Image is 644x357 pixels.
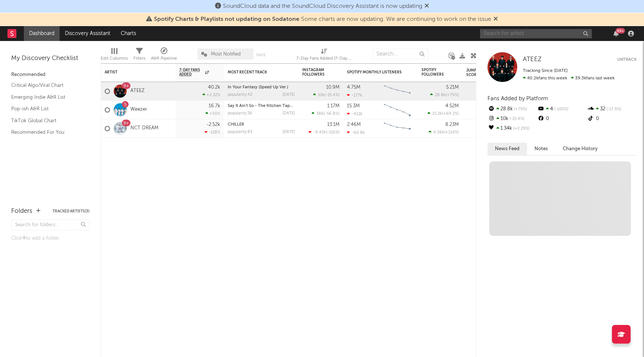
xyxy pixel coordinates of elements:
div: popularity: 42 [228,93,252,97]
a: Emerging Indie A&R List [11,93,82,101]
a: Critical Algo/Viral Chart [11,81,82,89]
span: 386 [316,112,324,116]
div: 2.46M [347,122,361,127]
div: -412k [347,111,363,116]
span: -15.4 % [508,117,524,121]
button: Untrack [617,56,637,63]
span: -9.42k [313,130,326,135]
svg: Chart title [381,82,414,101]
div: 99 + [616,28,625,34]
a: Discovery Assistant [60,26,116,41]
span: Dismiss [493,16,498,22]
div: 10k [487,114,537,124]
a: In Your Fantasy (Speed Up Ver.) [228,85,288,89]
div: 1.17M [327,104,340,108]
button: Tracked Artists(3) [53,209,89,213]
input: Search... [372,48,428,60]
div: ( ) [430,92,459,97]
span: -15.4 % [326,93,338,97]
div: Folders [11,207,32,216]
span: Tracking Since: [DATE] [523,69,568,73]
a: Weezer [130,107,147,113]
div: +2.32 % [202,92,220,97]
div: 4.52M [445,104,459,108]
a: CHILLER [228,123,244,127]
div: 16.7k [209,104,220,108]
div: Say It Ain't So - The Kitchen Tape Demo - August 1, 1992 [228,104,295,108]
span: Most Notified [211,52,241,57]
div: Instagram Followers [302,68,328,77]
span: +2.29 % [512,127,530,131]
div: My Discovery Checklist [11,54,89,63]
span: -56.8 % [325,112,338,116]
span: 7-Day Fans Added [179,68,203,77]
a: TikTok Global Chart [11,117,82,125]
div: -2.52k [206,122,220,127]
div: Edit Columns [101,45,128,66]
span: ATEEZ [523,56,542,63]
div: popularity: 36 [228,111,252,116]
div: Jump Score [466,68,485,77]
span: 39.3k fans last week [523,76,615,80]
div: Artist [105,70,161,75]
div: 0 [537,114,587,124]
input: Search for artists [480,29,592,38]
div: 7-Day Fans Added (7-Day Fans Added) [296,54,352,63]
span: 10k [318,93,325,97]
div: 4 [537,104,587,114]
div: Most Recent Track [228,70,284,75]
div: [DATE] [282,93,295,97]
div: Filters [133,54,145,63]
button: Notes [527,143,555,155]
span: Spotify Charts & Playlists not updating on Sodatone [154,16,299,22]
div: -60.8k [347,130,365,135]
a: Say It Ain't So - The Kitchen Tape Demo - [DATE] [228,104,322,108]
span: Dismiss [424,3,429,9]
div: 32 [587,104,637,114]
button: 99+ [613,31,619,37]
svg: Chart title [381,119,414,138]
a: Charts [116,26,141,41]
div: ( ) [429,130,459,135]
a: ATEEZ [523,56,542,63]
div: Click to add a folder. [11,234,89,243]
div: Spotify Followers [422,68,448,77]
div: 71.7 [466,105,496,114]
div: [DATE] [282,130,295,134]
span: +79 % [513,107,527,111]
div: 8.23M [445,122,459,127]
span: -100 % [553,107,568,111]
input: Search for folders... [11,219,89,230]
span: SoundCloud data and the SoundCloud Discovery Assistant is now updating [223,3,422,9]
button: Change History [555,143,605,155]
a: Dashboard [24,26,60,41]
div: 28.8k [487,104,537,114]
span: -116 % [327,130,338,135]
a: ATEEZ [130,88,145,94]
span: 6.56k [433,130,444,135]
div: A&R Pipeline [151,45,177,66]
span: 28.8k [435,93,446,97]
div: +50 % [205,111,220,116]
div: 10.9M [326,85,340,90]
a: Pop-ish A&R List [11,105,82,113]
span: Fans Added by Platform [487,96,548,101]
span: +114 % [445,130,458,135]
div: Recommended [11,70,89,79]
div: 40.2k [208,85,220,90]
div: CHILLER [228,123,295,127]
div: [DATE] [282,111,295,116]
span: +79 % [447,93,458,97]
div: 15.3M [347,104,360,108]
button: Save [256,53,266,57]
div: ( ) [309,130,340,135]
div: popularity: 83 [228,130,252,134]
div: -128 % [205,130,220,135]
div: Edit Columns [101,54,128,63]
div: Spotify Monthly Listeners [347,70,403,75]
div: 0 [587,114,637,124]
div: 4.75M [347,85,360,90]
div: Filters [133,45,145,66]
div: ( ) [427,111,459,116]
div: 1.34k [487,124,537,133]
